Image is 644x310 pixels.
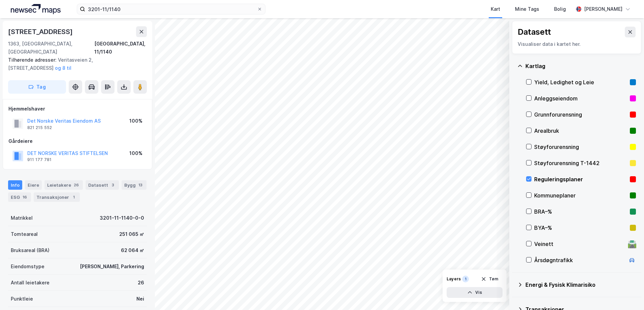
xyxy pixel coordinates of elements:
[584,5,622,13] div: [PERSON_NAME]
[8,80,66,94] button: Tag
[138,279,144,287] div: 26
[534,240,625,248] div: Veinett
[8,56,141,72] div: Veritasveien 2, [STREET_ADDRESS]
[8,180,22,190] div: Info
[518,27,551,37] div: Datasett
[534,143,627,151] div: Støyforurensning
[447,287,503,298] button: Vis
[525,62,636,70] div: Kartlag
[136,295,144,303] div: Nei
[25,180,42,190] div: Eiere
[72,182,80,188] div: 26
[44,180,83,190] div: Leietakere
[129,117,142,125] div: 100%
[129,149,142,157] div: 100%
[122,180,147,190] div: Bygg
[11,4,61,14] img: logo.a4113a55bc3d86da70a041830d287a7e.svg
[491,5,500,13] div: Kart
[534,224,627,232] div: BYA–%
[534,256,625,264] div: Årsdøgntrafikk
[534,175,627,183] div: Reguleringsplaner
[534,191,627,199] div: Kommuneplaner
[11,279,50,287] div: Antall leietakere
[525,281,636,289] div: Energi & Fysisk Klimarisiko
[27,125,52,130] div: 821 215 552
[80,262,144,271] div: [PERSON_NAME], Parkering
[70,194,77,200] div: 1
[462,276,469,282] div: 1
[11,262,44,271] div: Eiendomstype
[8,26,74,37] div: [STREET_ADDRESS]
[8,57,58,63] span: Tilhørende adresser:
[515,5,539,13] div: Mine Tags
[119,230,144,238] div: 251 065 ㎡
[8,40,94,56] div: 1363, [GEOGRAPHIC_DATA], [GEOGRAPHIC_DATA]
[518,40,636,48] div: Visualiser data i kartet her.
[534,159,627,167] div: Støyforurensning T-1442
[100,214,144,222] div: 3201-11-1140-0-0
[21,194,28,200] div: 16
[447,276,461,282] div: Layers
[534,208,627,216] div: BRA–%
[8,105,147,113] div: Hjemmelshaver
[109,182,116,188] div: 3
[11,295,33,303] div: Punktleie
[8,137,147,145] div: Gårdeiere
[94,40,147,56] div: [GEOGRAPHIC_DATA], 11/1140
[11,214,33,222] div: Matrikkel
[27,157,52,162] div: 911 177 781
[477,274,503,284] button: Tøm
[34,192,80,202] div: Transaksjoner
[534,94,627,102] div: Anleggseiendom
[610,278,644,310] div: Kontrollprogram for chat
[121,246,144,254] div: 62 064 ㎡
[11,246,50,254] div: Bruksareal (BRA)
[610,278,644,310] iframe: Chat Widget
[534,111,627,119] div: Grunnforurensning
[8,192,31,202] div: ESG
[534,127,627,135] div: Arealbruk
[534,78,627,86] div: Yield, Ledighet og Leie
[86,180,119,190] div: Datasett
[137,182,144,188] div: 13
[554,5,566,13] div: Bolig
[11,230,38,238] div: Tomteareal
[85,4,257,14] input: Søk på adresse, matrikkel, gårdeiere, leietakere eller personer
[627,240,637,248] div: 🛣️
